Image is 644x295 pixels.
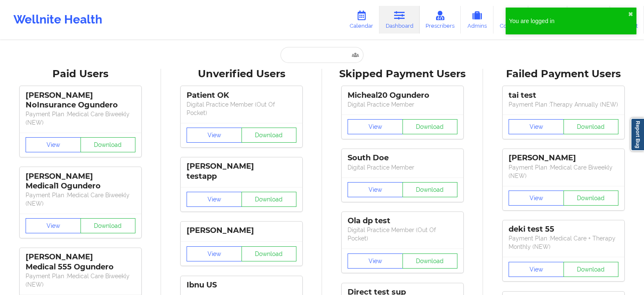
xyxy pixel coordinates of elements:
[26,110,135,127] p: Payment Plan : Medical Care Biweekly (NEW)
[631,118,644,151] a: Report Bug
[241,192,297,207] button: Download
[348,100,457,109] p: Digital Practice Member
[348,91,457,100] div: Micheal20 Ogundero
[26,191,135,208] p: Payment Plan : Medical Care Biweekly (NEW)
[80,137,136,152] button: Download
[26,91,135,110] div: [PERSON_NAME] NoInsurance Ogundero
[509,234,618,251] p: Payment Plan : Medical Care + Therapy Monthly (NEW)
[628,11,633,18] button: close
[328,68,477,81] div: Skipped Payment Users
[402,253,458,269] button: Download
[509,163,618,180] p: Payment Plan : Medical Care Biweekly (NEW)
[509,17,628,25] div: You are logged in
[348,253,403,269] button: View
[80,218,136,233] button: Download
[509,153,618,163] div: [PERSON_NAME]
[343,6,379,34] a: Calendar
[509,191,564,206] button: View
[26,137,81,152] button: View
[187,162,296,181] div: [PERSON_NAME] testapp
[187,226,296,235] div: [PERSON_NAME]
[241,128,297,143] button: Download
[509,100,618,109] p: Payment Plan : Therapy Annually (NEW)
[493,6,528,34] a: Coaches
[187,280,296,290] div: Ibnu US
[348,216,457,226] div: Ola dp test
[509,91,618,100] div: tai test
[348,226,457,243] p: Digital Practice Member (Out Of Pocket)
[187,192,242,207] button: View
[26,272,135,289] p: Payment Plan : Medical Care Biweekly (NEW)
[563,262,619,277] button: Download
[509,225,618,234] div: deki test 55
[241,246,297,261] button: Download
[26,172,135,191] div: [PERSON_NAME] Medical1 Ogundero
[187,100,296,117] p: Digital Practice Member (Out Of Pocket)
[509,119,564,134] button: View
[26,218,81,233] button: View
[563,191,619,206] button: Download
[187,91,296,100] div: Patient OK
[348,119,403,134] button: View
[379,6,420,34] a: Dashboard
[348,153,457,163] div: South Doe
[461,6,493,34] a: Admins
[348,163,457,172] p: Digital Practice Member
[167,68,316,81] div: Unverified Users
[348,182,403,197] button: View
[420,6,461,34] a: Prescribers
[187,128,242,143] button: View
[6,68,155,81] div: Paid Users
[26,252,135,272] div: [PERSON_NAME] Medical 555 Ogundero
[187,246,242,261] button: View
[402,182,458,197] button: Download
[563,119,619,134] button: Download
[509,262,564,277] button: View
[489,68,638,81] div: Failed Payment Users
[402,119,458,134] button: Download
